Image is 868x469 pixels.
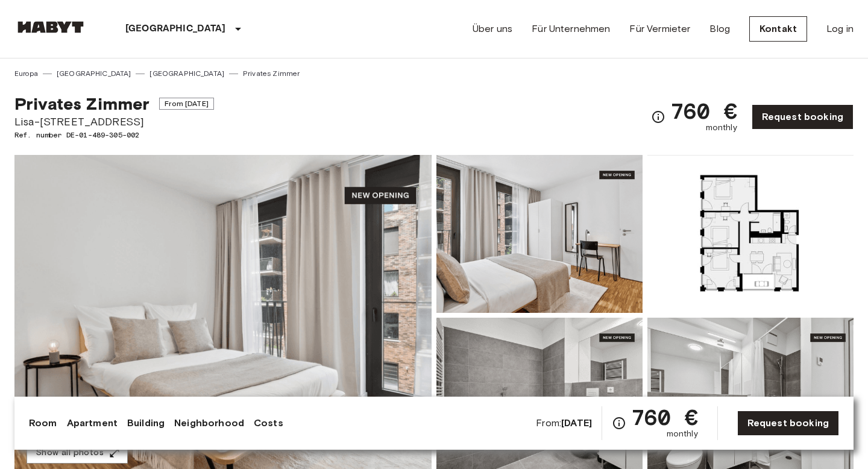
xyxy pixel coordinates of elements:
span: From [DATE] [159,98,214,110]
img: Picture of unit DE-01-489-305-002 [647,155,854,313]
span: From: [536,417,592,430]
a: Für Vermieter [629,22,690,36]
a: Privates Zimmer [243,68,300,79]
span: monthly [667,428,698,440]
span: Lisa-[STREET_ADDRESS] [14,114,214,130]
a: Blog [709,22,730,36]
span: Ref. number DE-01-489-305-002 [14,130,214,140]
svg: Check cost overview for full price breakdown. Please note that discounts apply to new joiners onl... [651,110,665,124]
span: 760 € [670,100,737,122]
a: Room [29,416,57,430]
span: 760 € [631,406,698,428]
a: Für Unternehmen [532,22,610,36]
img: Habyt [14,21,87,33]
a: Europa [14,68,38,79]
span: monthly [706,122,737,134]
svg: Check cost overview for full price breakdown. Please note that discounts apply to new joiners onl... [612,416,626,430]
a: [GEOGRAPHIC_DATA] [57,68,131,79]
a: [GEOGRAPHIC_DATA] [149,68,224,79]
b: [DATE] [561,417,592,429]
img: Picture of unit DE-01-489-305-002 [436,155,643,313]
p: [GEOGRAPHIC_DATA] [125,22,226,36]
button: Show all photos [27,442,128,464]
a: Request booking [737,411,839,436]
a: Log in [826,22,854,36]
a: Über uns [473,22,512,36]
a: Neighborhood [174,416,244,430]
a: Apartment [67,416,118,430]
a: Kontakt [749,16,807,42]
span: Privates Zimmer [14,93,149,114]
a: Building [127,416,165,430]
a: Costs [254,416,283,430]
a: Request booking [752,104,854,130]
